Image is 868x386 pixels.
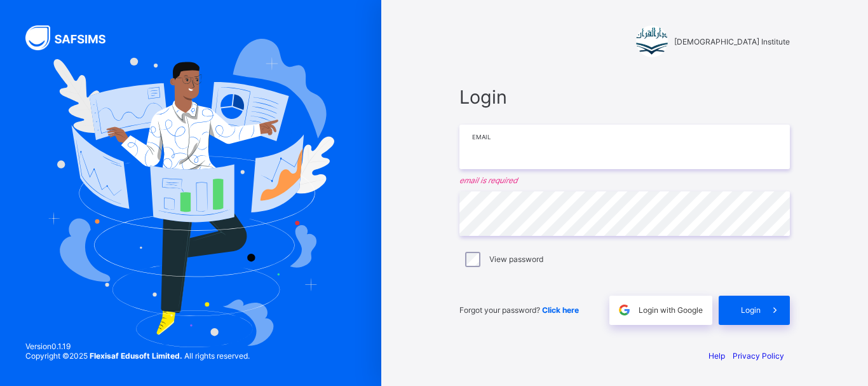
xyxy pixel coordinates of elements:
a: Help [709,351,725,361]
span: Login with Google [639,305,703,315]
span: [DEMOGRAPHIC_DATA] Institute [674,37,790,46]
em: email is required [459,176,790,185]
span: Version 0.1.19 [25,341,250,351]
span: Login [741,305,761,315]
a: Privacy Policy [733,351,784,361]
span: Copyright © 2025 All rights reserved. [25,351,250,361]
strong: Flexisaf Edusoft Limited. [90,351,182,361]
a: Click here [542,305,579,315]
img: SAFSIMS Logo [25,25,121,50]
img: google.396cfc9801f0270233282035f929180a.svg [617,303,632,317]
label: View password [489,254,543,264]
span: Forgot your password? [459,305,579,315]
img: Hero Image [47,39,334,348]
span: Login [459,86,790,108]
